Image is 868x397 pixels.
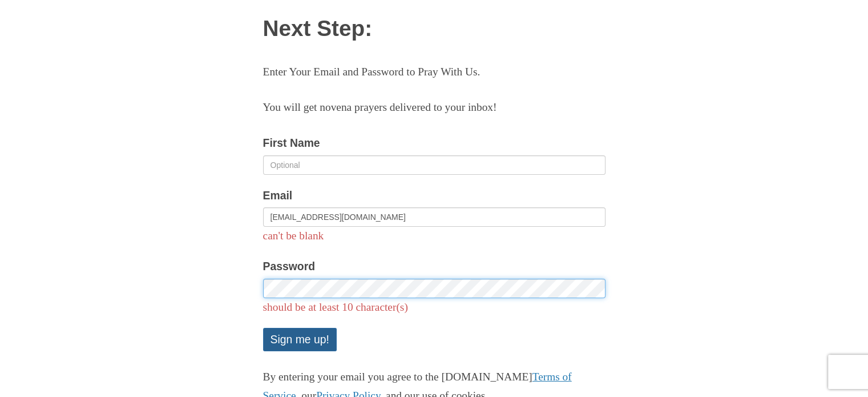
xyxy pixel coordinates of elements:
label: First Name [263,134,320,153]
label: Password [263,257,315,276]
input: Optional [263,155,605,175]
h1: Next Step: [263,17,605,41]
span: can't be blank [263,230,324,242]
p: Enter Your Email and Password to Pray With Us. [263,63,605,82]
label: Email [263,186,293,205]
p: You will get novena prayers delivered to your inbox! [263,98,605,117]
button: Sign me up! [263,328,337,351]
span: should be at least 10 character(s) [263,301,408,313]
